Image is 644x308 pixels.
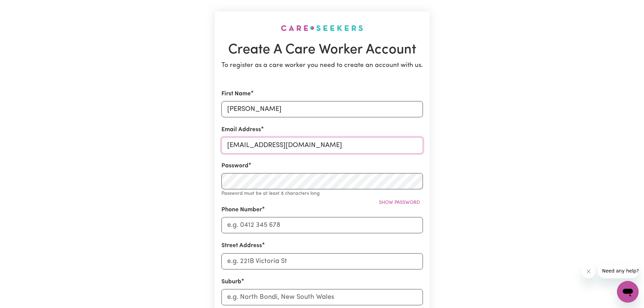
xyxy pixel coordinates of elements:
[221,206,262,214] label: Phone Number
[221,191,320,196] small: Password must be at least 8 characters long
[221,137,423,153] input: e.g. daniela.d88@gmail.com
[598,263,639,278] iframe: Message from company
[617,281,639,303] iframe: Button to launch messaging window
[221,101,423,117] input: e.g. Daniela
[221,90,251,98] label: First Name
[221,42,423,58] h1: Create A Care Worker Account
[221,289,423,305] input: e.g. North Bondi, New South Wales
[221,278,241,286] label: Suburb
[221,162,248,170] label: Password
[221,61,423,71] p: To register as a care worker you need to create an account with us.
[376,197,423,208] button: Show password
[221,253,423,269] input: e.g. 221B Victoria St
[221,217,423,233] input: e.g. 0412 345 678
[4,5,41,10] span: Need any help?
[582,265,595,278] iframe: Close message
[379,200,420,205] span: Show password
[221,241,262,250] label: Street Address
[221,125,261,134] label: Email Address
